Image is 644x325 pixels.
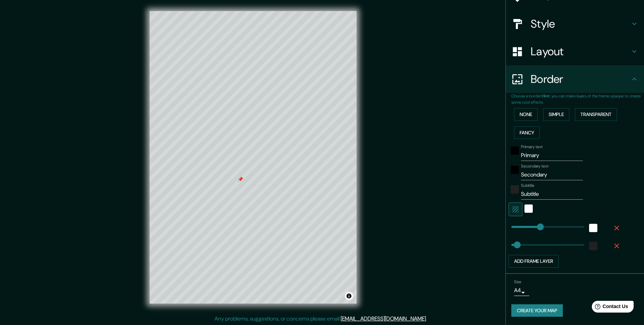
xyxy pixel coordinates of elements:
p: Any problems, suggestions, or concerns please email . [215,315,427,323]
p: Choose a border. : you can make layers of the frame opaque to create some cool effects. [511,93,644,105]
button: black [511,166,519,174]
label: Size [514,279,521,285]
label: Subtitle [521,183,534,189]
div: Border [506,65,644,93]
h4: Style [531,17,630,31]
button: Transparent [575,108,617,121]
button: black [511,146,519,155]
b: Hint [542,93,550,99]
div: . [427,315,428,323]
button: Fancy [514,126,540,139]
button: Add frame layer [509,255,559,268]
button: Create your map [511,304,563,317]
button: color-222222 [511,185,519,193]
label: Secondary text [521,163,549,169]
button: Simple [543,108,569,121]
div: A4 [514,285,529,296]
button: white [589,224,597,232]
button: color-222222 [589,242,597,250]
div: . [428,315,429,323]
a: [EMAIL_ADDRESS][DOMAIN_NAME] [341,315,426,322]
h4: Border [531,72,630,86]
div: Layout [506,38,644,65]
label: Primary text [521,144,542,150]
iframe: Help widget launcher [583,298,636,317]
div: Style [506,10,644,38]
button: white [524,204,533,213]
button: None [514,108,538,121]
button: Toggle attribution [345,292,353,300]
h4: Layout [531,45,630,58]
